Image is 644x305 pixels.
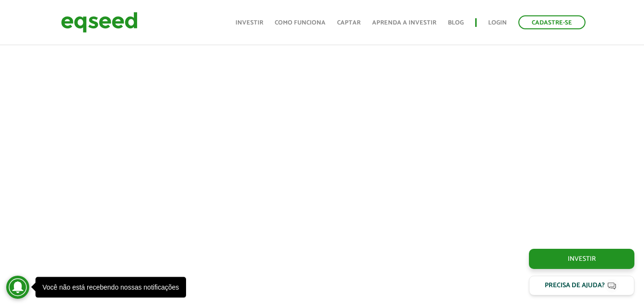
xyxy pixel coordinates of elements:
a: Captar [337,20,361,26]
a: Investir [529,249,634,269]
a: Aprenda a investir [372,20,436,26]
a: Como funciona [275,20,326,26]
div: Você não está recebendo nossas notificações [42,284,179,291]
img: EqSeed [61,10,138,35]
a: Cadastre-se [518,15,585,29]
a: Blog [448,20,464,26]
a: Login [488,20,507,26]
a: Investir [235,20,263,26]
